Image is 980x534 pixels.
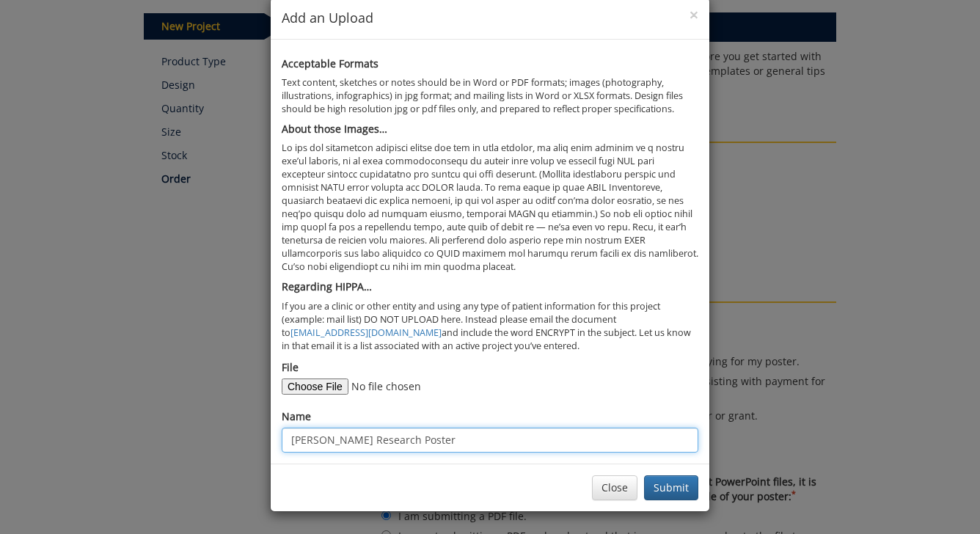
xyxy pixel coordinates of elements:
b: About those Images… [282,122,387,136]
h4: Add an Upload [282,9,698,28]
b: Acceptable Formats [282,56,379,70]
button: Close [592,475,637,500]
p: Text content, sketches or notes should be in Word or PDF formats; images (photography, illustrati... [282,76,698,116]
p: Lo ips dol sitametcon adipisci elitse doe tem in utla etdolor, ma aliq enim adminim ve q nostru e... [282,142,698,274]
b: Regarding HIPPA… [282,279,372,293]
button: Submit [644,475,698,500]
span: × [690,4,698,25]
a: [EMAIL_ADDRESS][DOMAIN_NAME] [290,326,442,339]
label: Name [282,409,311,424]
button: Close [690,7,698,23]
label: File [282,360,299,375]
p: If you are a clinic or other entity and using any type of patient information for this project (e... [282,300,698,353]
